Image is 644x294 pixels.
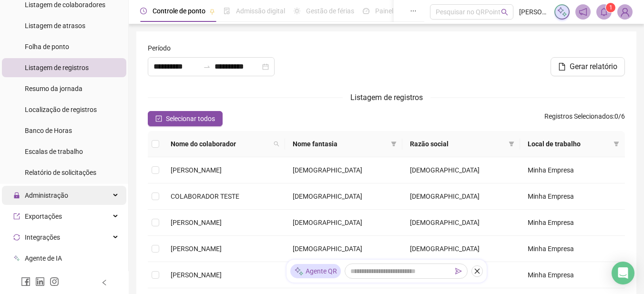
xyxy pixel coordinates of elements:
span: send [455,268,462,274]
span: filter [612,137,621,151]
span: Folha de ponto [25,43,69,51]
span: filter [507,137,516,151]
button: Selecionar todos [148,111,223,126]
span: Listagem de atrasos [25,22,85,30]
span: Listagem de registros [25,64,89,71]
span: swap-right [203,63,211,71]
span: clock-circle [140,8,147,14]
span: pushpin [209,9,215,14]
span: file-done [224,8,230,14]
img: sparkle-icon.fc2bf0ac1784a2077858766a79e2daf3.svg [557,7,567,17]
span: search [274,141,279,147]
td: [DEMOGRAPHIC_DATA] [285,210,402,236]
td: [DEMOGRAPHIC_DATA] [402,183,520,210]
span: sync [13,234,20,241]
td: Minha Empresa [520,210,625,236]
span: Localização de registros [25,106,97,113]
span: Razão social [410,139,504,149]
div: Agente QR [290,264,341,278]
span: Listagem de registros [350,93,423,102]
span: filter [613,141,619,147]
td: [DEMOGRAPHIC_DATA] [402,210,520,236]
div: Open Intercom Messenger [612,262,634,284]
img: 91881 [618,5,632,19]
span: 1 [609,4,613,11]
span: Relatório de solicitações [25,169,96,176]
span: check-square [155,115,162,122]
span: Gestão de férias [306,7,354,15]
span: Registros Selecionados [544,112,613,120]
span: Resumo da jornada [25,85,82,92]
td: Minha Empresa [520,183,625,210]
span: Escalas de trabalho [25,148,83,155]
td: [DEMOGRAPHIC_DATA] [285,157,402,183]
span: Nome fantasia [293,139,387,149]
td: [DEMOGRAPHIC_DATA] [402,157,520,183]
span: Selecionar todos [166,113,215,124]
span: close [474,268,480,274]
td: [DEMOGRAPHIC_DATA] [402,236,520,262]
span: linkedin [35,277,45,286]
span: Gerar relatório [570,61,617,72]
span: Integrações [25,233,60,241]
span: ellipsis [410,8,417,14]
span: Nome do colaborador [171,139,270,149]
span: filter [389,137,399,151]
span: [PERSON_NAME] [171,271,222,279]
span: sun [294,8,300,14]
span: notification [579,8,587,16]
span: Local de trabalho [528,139,610,149]
span: [PERSON_NAME] [171,245,222,253]
span: : 0 / 6 [544,111,625,126]
span: Listagem de colaboradores [25,1,105,9]
span: bell [600,8,608,16]
span: Agente de IA [25,254,62,262]
td: Minha Empresa [520,236,625,262]
span: [PERSON_NAME] [171,219,222,226]
span: Período [148,43,171,53]
td: Minha Empresa [520,157,625,183]
td: [DEMOGRAPHIC_DATA] [285,183,402,210]
span: file [558,63,566,71]
sup: 1 [606,3,615,12]
img: sparkle-icon.fc2bf0ac1784a2077858766a79e2daf3.svg [294,266,304,276]
span: filter [391,141,397,147]
span: search [272,137,281,151]
span: COLABORADOR TESTE [171,193,239,200]
span: Painel do DP [375,7,412,15]
span: [PERSON_NAME] [171,166,222,174]
span: instagram [50,277,59,286]
span: left [101,279,108,286]
span: to [203,63,211,71]
span: Exportações [25,213,62,220]
span: lock [13,192,20,199]
span: Controle de ponto [153,7,205,15]
span: search [501,9,508,16]
span: facebook [21,277,31,286]
span: filter [509,141,514,147]
td: [DEMOGRAPHIC_DATA] [285,236,402,262]
td: Minha Empresa [520,262,625,288]
span: dashboard [363,8,369,14]
span: export [13,213,20,220]
button: Gerar relatório [551,57,625,76]
span: Banco de Horas [25,127,72,134]
td: [DEMOGRAPHIC_DATA] [285,262,402,288]
span: [PERSON_NAME] [519,7,549,17]
span: Administração [25,192,68,199]
span: Admissão digital [236,7,285,15]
